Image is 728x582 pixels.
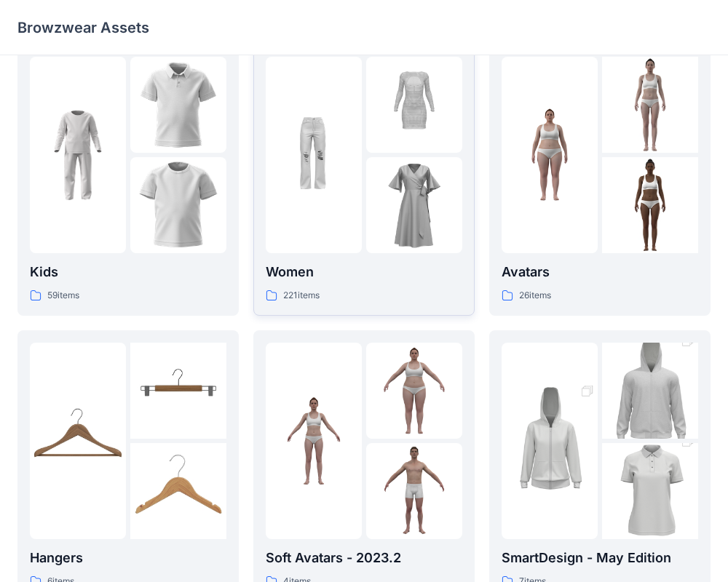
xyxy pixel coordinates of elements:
img: folder 1 [30,393,126,489]
img: folder 2 [602,319,698,463]
img: folder 3 [130,443,226,539]
a: folder 1folder 2folder 3Kids59items [17,44,239,316]
img: folder 3 [366,443,462,539]
p: SmartDesign - May Edition [502,548,698,568]
img: folder 2 [130,343,226,439]
img: folder 1 [266,393,362,489]
img: folder 2 [130,57,226,153]
img: folder 3 [602,419,698,563]
img: folder 3 [130,157,226,253]
img: folder 1 [502,107,598,203]
a: folder 1folder 2folder 3Women221items [253,44,475,316]
p: Kids [30,262,226,282]
img: folder 3 [366,157,462,253]
p: Browzwear Assets [17,17,149,38]
a: folder 1folder 2folder 3Avatars26items [489,44,711,316]
p: Hangers [30,548,226,568]
p: 26 items [519,288,551,303]
img: folder 1 [266,107,362,203]
p: 59 items [47,288,79,303]
p: 221 items [283,288,320,303]
img: folder 2 [602,57,698,153]
img: folder 2 [366,57,462,153]
img: folder 1 [30,107,126,203]
img: folder 2 [366,343,462,439]
img: folder 1 [502,369,598,513]
p: Avatars [502,262,698,282]
img: folder 3 [602,157,698,253]
p: Women [266,262,462,282]
p: Soft Avatars - 2023.2 [266,548,462,568]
